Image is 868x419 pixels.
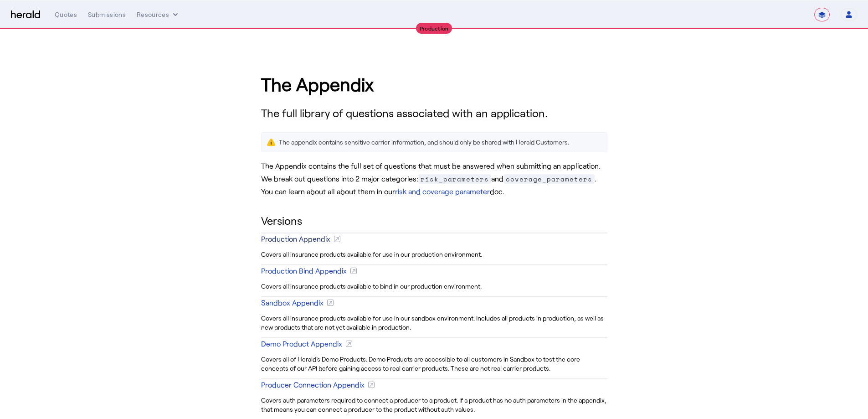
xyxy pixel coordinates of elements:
span: risk_parameters [418,174,491,184]
div: Covers auth parameters required to connect a producer to a product. If a product has no auth para... [261,394,607,416]
a: Demo Product Appendix [261,334,607,353]
a: risk and coverage parameter [395,187,490,196]
a: Sandbox Appendix [261,293,607,312]
h3: The full library of questions associated with an application. [261,105,607,121]
div: Production [416,23,452,34]
p: The Appendix contains the full set of questions that must be answered when submitting an applicat... [261,160,607,198]
div: Production Bind Appendix [261,265,347,276]
div: Production Appendix [261,233,330,244]
div: The appendix contains sensitive carrier information, and should only be shared with Herald Custom... [279,138,569,147]
a: Producer Connection Appendix [261,375,607,394]
div: Quotes [55,10,77,19]
a: Production Appendix [261,229,607,248]
button: Resources dropdown menu [137,10,180,19]
a: Production Bind Appendix [261,261,607,280]
div: Demo Product Appendix [261,338,342,349]
div: Covers all of Herald's Demo Products. Demo Products are accessible to all customers in Sandbox to... [261,353,607,375]
div: Sandbox Appendix [261,297,324,308]
div: Submissions [88,10,126,19]
div: Covers all insurance products available for use in our production environment. [261,248,607,261]
span: coverage_parameters [503,174,595,184]
h2: Versions [261,212,607,229]
div: Covers all insurance products available to bind in our production environment. [261,280,607,293]
div: Producer Connection Appendix [261,379,365,390]
img: Herald Logo [11,10,40,19]
h1: The Appendix [261,70,607,98]
div: Covers all insurance products available for use in our sandbox environment. Includes all products... [261,312,607,334]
